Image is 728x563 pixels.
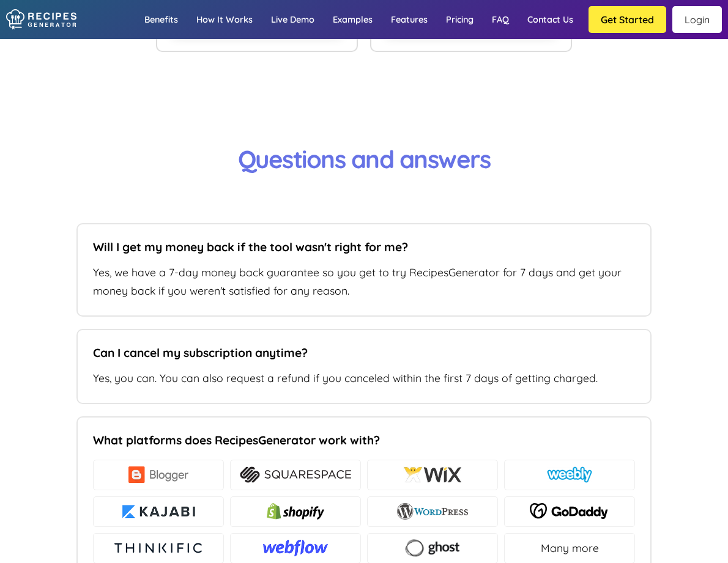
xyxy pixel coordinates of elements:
img: platform-weebly.png [547,466,592,483]
a: Benefits [135,2,187,37]
img: ghost.png [404,538,461,559]
img: platform-kajabi.png [121,503,196,520]
p: Yes, we have a 7-day money back guarantee so you get to try RecipesGenerator for 7 days and get y... [93,263,635,300]
a: FAQ [483,2,518,37]
button: Get Started [589,6,666,33]
img: platform-godaddy.svg [530,503,609,520]
a: Live demo [262,2,324,37]
a: Pricing [437,2,483,37]
img: platform-thinkific.svg [113,540,204,556]
p: Yes, you can. You can also request a refund if you canceled within the first 7 days of getting ch... [93,369,635,388]
a: Examples [324,2,382,37]
a: Login [672,6,722,33]
h5: What platforms does RecipesGenerator work with? [93,433,629,447]
a: Features [382,2,437,37]
h3: Questions and answers [119,144,609,174]
a: How it works [187,2,262,37]
img: platform-shopify.png [267,503,324,520]
img: platform-wordpress.png [397,503,469,520]
img: webflow.png [263,540,328,556]
img: platform-blogger.png [128,466,189,483]
img: platform-wix.jpg [403,466,462,483]
h5: Can I cancel my subscription anytime? [93,345,629,360]
img: platform-squarespace.png [240,466,351,483]
h5: Will I get my money back if the tool wasn't right for me? [93,240,629,254]
a: Contact us [518,2,582,37]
